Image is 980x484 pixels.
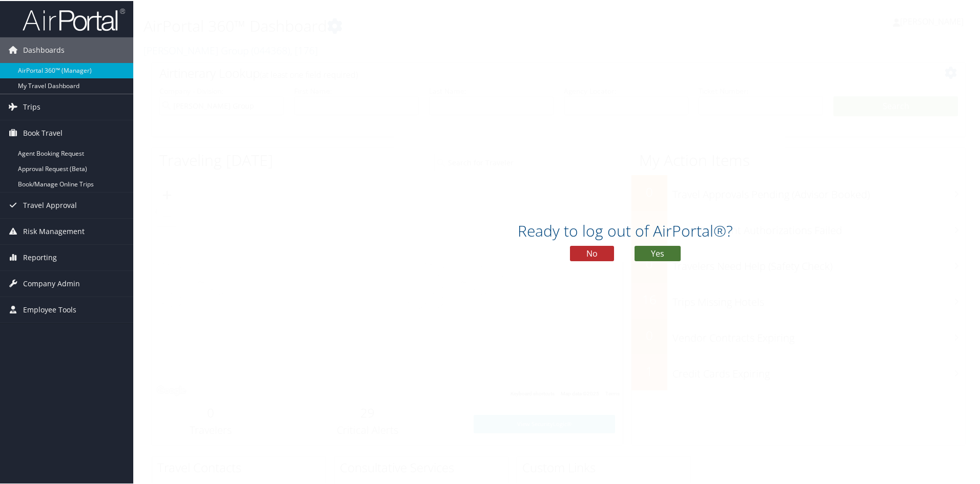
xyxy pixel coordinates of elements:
span: Travel Approval [23,192,77,217]
span: Risk Management [23,218,85,243]
span: Trips [23,93,40,119]
span: Employee Tools [23,296,76,322]
span: Book Travel [23,119,63,145]
button: Yes [635,245,681,260]
img: airportal-logo.png [23,7,125,31]
button: No [570,245,614,260]
span: Reporting [23,244,57,269]
span: Company Admin [23,270,80,296]
span: Dashboards [23,36,65,62]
